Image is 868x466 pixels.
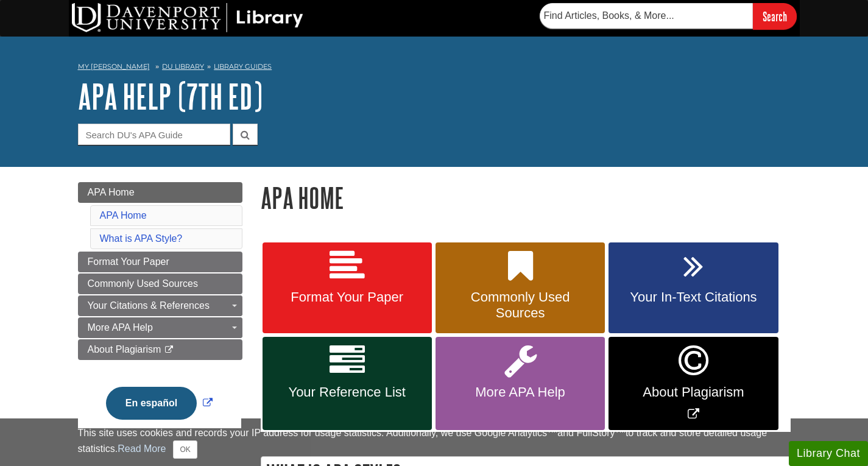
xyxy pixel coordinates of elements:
span: Your In-Text Citations [618,289,769,305]
a: APA Home [78,182,242,203]
a: About Plagiarism [78,339,242,360]
i: This link opens in a new window [164,346,174,354]
span: Format Your Paper [88,256,169,267]
a: More APA Help [78,317,242,338]
span: Commonly Used Sources [88,278,198,289]
span: Format Your Paper [272,289,423,305]
a: What is APA Style? [100,233,183,244]
form: Searches DU Library's articles, books, and more [540,3,797,29]
span: More APA Help [88,322,153,333]
span: About Plagiarism [88,344,161,355]
input: Find Articles, Books, & More... [540,3,753,29]
input: Search [753,3,797,29]
span: Your Reference List [272,384,423,400]
a: Library Guides [214,62,272,71]
a: Commonly Used Sources [78,274,242,294]
h1: APA Home [261,182,791,213]
a: Link opens in new window [609,337,778,430]
span: More APA Help [445,384,596,400]
a: Format Your Paper [263,242,432,334]
span: Commonly Used Sources [445,289,596,321]
div: Guide Page Menu [78,182,242,440]
a: APA Help (7th Ed) [78,77,263,115]
button: Library Chat [789,441,868,466]
span: APA Home [88,187,135,197]
a: Format Your Paper [78,252,242,272]
nav: breadcrumb [78,58,791,78]
a: DU Library [162,62,204,71]
span: About Plagiarism [618,384,769,400]
input: Search DU's APA Guide [78,124,230,145]
img: DU Library [72,3,303,32]
a: More APA Help [436,337,605,430]
a: Your In-Text Citations [609,242,778,334]
a: My [PERSON_NAME] [78,62,150,72]
a: Commonly Used Sources [436,242,605,334]
button: En español [106,387,197,420]
a: Your Reference List [263,337,432,430]
a: Your Citations & References [78,295,242,316]
span: Your Citations & References [88,300,210,311]
a: APA Home [100,210,147,221]
a: Link opens in new window [103,398,216,408]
